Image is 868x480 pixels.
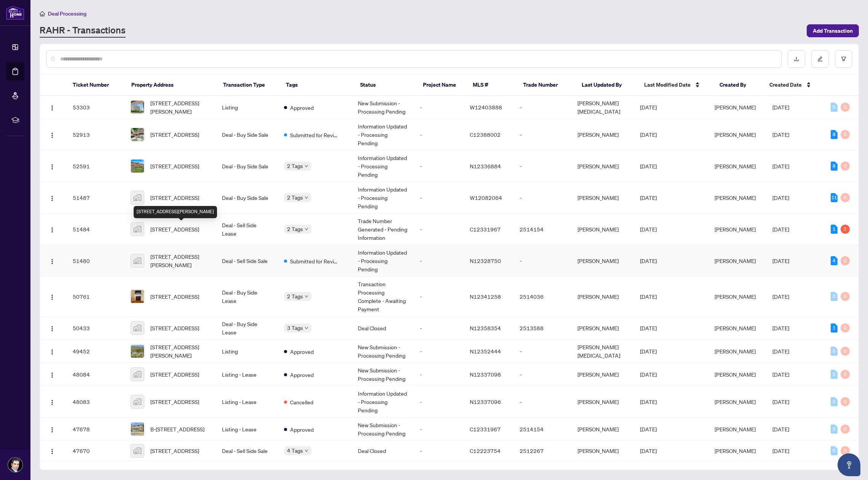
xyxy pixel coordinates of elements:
[150,324,199,332] span: [STREET_ADDRESS]
[715,348,756,355] span: [PERSON_NAME]
[831,292,838,301] div: 0
[305,196,308,200] span: down
[841,397,850,406] div: 0
[131,423,144,436] img: thumbnail-img
[514,214,571,245] td: 2514154
[813,25,853,37] span: Add Transaction
[49,227,55,233] img: Logo
[807,24,859,37] button: Add Transaction
[841,103,850,112] div: 0
[216,317,278,340] td: Deal - Buy Side Lease
[831,347,838,356] div: 0
[772,348,789,355] span: [DATE]
[134,206,217,218] div: [STREET_ADDRESS][PERSON_NAME]
[715,293,756,300] span: [PERSON_NAME]
[150,193,199,202] span: [STREET_ADDRESS]
[571,386,633,418] td: [PERSON_NAME]
[216,182,278,214] td: Deal - Buy Side Sale
[46,345,58,357] button: Logo
[49,195,55,201] img: Logo
[150,398,199,406] span: [STREET_ADDRESS]
[49,258,55,265] img: Logo
[414,317,464,340] td: -
[470,371,501,378] span: N12337098
[46,255,58,267] button: Logo
[352,214,414,245] td: Trade Number Generated - Pending Information
[414,363,464,386] td: -
[49,349,55,355] img: Logo
[216,363,278,386] td: Listing - Lease
[414,277,464,317] td: -
[640,104,657,111] span: [DATE]
[352,277,414,317] td: Transaction Processing Complete - Awaiting Payment
[414,119,464,150] td: -
[352,340,414,363] td: New Submission - Processing Pending
[287,446,303,455] span: 4 Tags
[49,132,55,138] img: Logo
[514,317,571,340] td: 2513588
[470,163,501,170] span: N12336884
[131,223,144,236] img: thumbnail-img
[841,56,846,62] span: filter
[46,423,58,435] button: Logo
[514,119,571,150] td: -
[514,418,571,441] td: 2514154
[470,398,501,405] span: N12337096
[8,458,22,472] img: Profile Icon
[841,256,850,265] div: 0
[131,322,144,334] img: thumbnail-img
[67,96,124,119] td: 53303
[305,164,308,168] span: down
[352,363,414,386] td: New Submission - Processing Pending
[287,225,303,233] span: 2 Tags
[640,194,657,201] span: [DATE]
[67,363,124,386] td: 48084
[414,182,464,214] td: -
[49,164,55,170] img: Logo
[49,372,55,378] img: Logo
[46,128,58,141] button: Logo
[46,445,58,457] button: Logo
[352,119,414,150] td: Information Updated - Processing Pending
[414,386,464,418] td: -
[644,81,691,89] span: Last Modified Date
[46,396,58,408] button: Logo
[305,295,308,298] span: down
[216,96,278,119] td: Listing
[150,370,199,379] span: [STREET_ADDRESS]
[290,257,340,265] span: Submitted for Review
[841,370,850,379] div: 0
[514,182,571,214] td: -
[67,214,124,245] td: 51484
[305,449,308,453] span: down
[216,150,278,182] td: Deal - Buy Side Sale
[470,194,502,201] span: W12082064
[640,348,657,355] span: [DATE]
[67,277,124,317] td: 50761
[131,368,144,381] img: thumbnail-img
[514,150,571,182] td: -
[216,418,278,441] td: Listing - Lease
[49,399,55,406] img: Logo
[571,119,633,150] td: [PERSON_NAME]
[40,11,45,16] span: home
[216,340,278,363] td: Listing
[40,24,126,38] a: RAHR - Transactions
[831,323,838,333] div: 1
[571,182,633,214] td: [PERSON_NAME]
[414,418,464,441] td: -
[772,104,789,111] span: [DATE]
[67,74,125,96] th: Ticket Number
[571,418,633,441] td: [PERSON_NAME]
[772,398,789,405] span: [DATE]
[352,317,414,340] td: Deal Closed
[287,162,303,170] span: 2 Tags
[49,326,55,332] img: Logo
[841,446,850,455] div: 0
[640,426,657,432] span: [DATE]
[131,395,144,408] img: thumbnail-img
[571,317,633,340] td: [PERSON_NAME]
[514,363,571,386] td: -
[150,425,204,433] span: B-[STREET_ADDRESS]
[715,104,756,111] span: [PERSON_NAME]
